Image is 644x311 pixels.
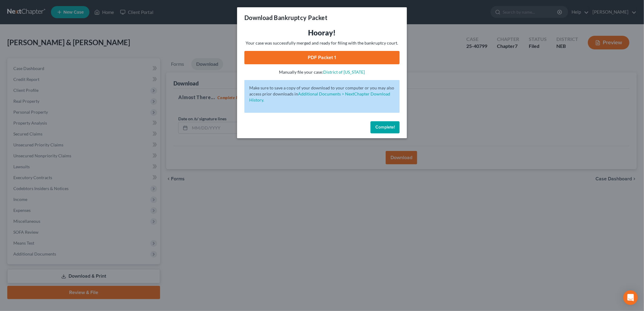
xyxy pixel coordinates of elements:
[375,125,395,130] span: Complete!
[249,85,395,103] p: Make sure to save a copy of your download to your computer or you may also access prior downloads in
[244,40,400,46] p: Your case was successfully merged and ready for filing with the bankruptcy court.
[244,69,400,75] p: Manually file your case:
[249,91,390,102] a: Additional Documents > NextChapter Download History.
[244,28,400,38] h3: Hooray!
[371,121,400,133] button: Complete!
[324,69,365,75] a: District of [US_STATE]
[244,13,327,22] h3: Download Bankruptcy Packet
[244,51,400,64] a: PDF Packet 1
[623,290,638,305] div: Open Intercom Messenger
